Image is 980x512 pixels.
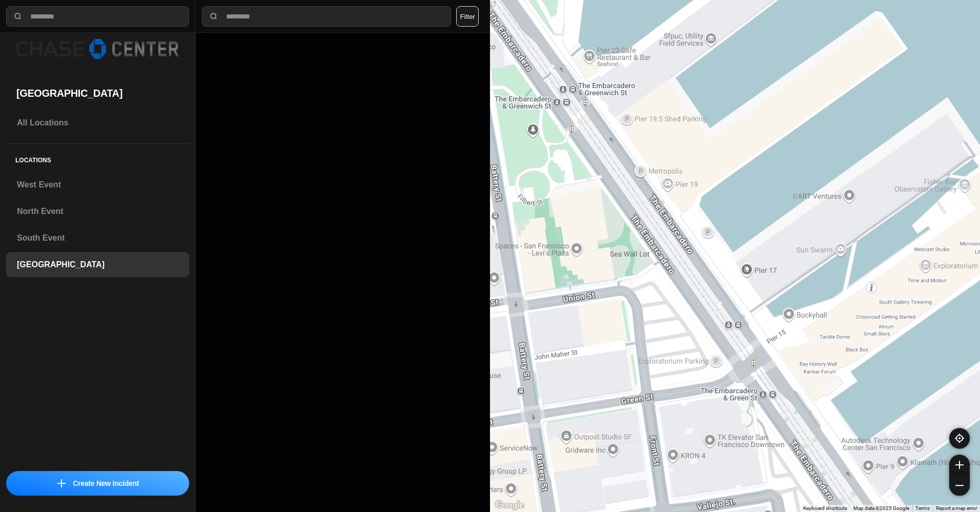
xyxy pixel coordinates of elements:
a: Report a map error [936,505,977,511]
h3: [GEOGRAPHIC_DATA] [17,259,178,271]
h5: Locations [6,144,189,173]
img: icon [57,479,66,487]
a: Terms (opens in new tab) [915,505,930,511]
img: logo [16,39,179,59]
button: Keyboard shortcuts [803,505,847,512]
a: All Locations [6,111,189,135]
h3: All Locations [17,117,178,129]
img: Google [493,499,526,512]
img: search [209,11,219,22]
h3: West Event [17,179,178,191]
a: [GEOGRAPHIC_DATA] [6,252,189,277]
button: zoom-in [949,455,970,475]
h2: [GEOGRAPHIC_DATA] [16,86,179,100]
a: North Event [6,199,189,224]
img: recenter [955,434,964,443]
a: Open this area in Google Maps (opens a new window) [493,499,526,512]
img: zoom-in [955,461,964,469]
button: zoom-out [949,475,970,496]
img: zoom-out [955,481,964,489]
h3: South Event [17,232,178,244]
button: iconCreate New Incident [6,471,189,496]
a: South Event [6,226,189,250]
p: Create New Incident [73,478,139,488]
button: Filter [456,6,479,27]
span: Map data ©2025 Google [853,505,909,511]
a: West Event [6,173,189,197]
img: search [13,11,23,22]
h3: North Event [17,205,178,218]
button: recenter [949,428,970,449]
